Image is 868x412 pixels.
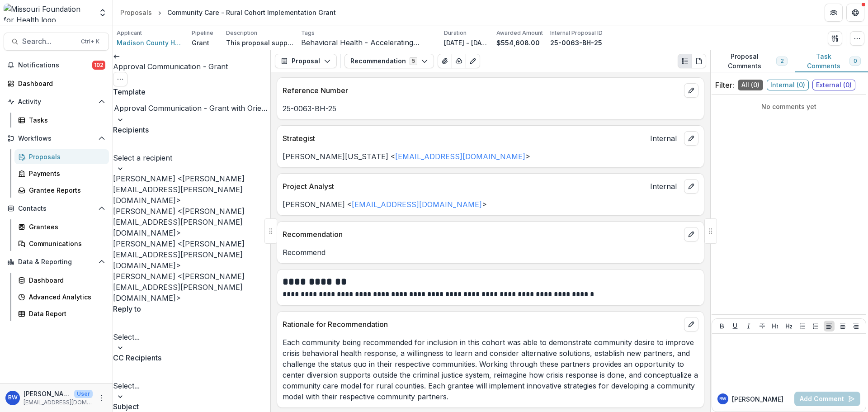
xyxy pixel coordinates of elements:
[794,392,860,406] button: Add Comment
[770,321,781,331] button: Heading 1
[8,395,18,401] div: Brian Washington
[29,152,102,161] div: Proposals
[780,58,783,64] span: 2
[14,273,109,288] a: Dashboard
[283,319,677,330] p: Rationale for Recommendation
[113,380,206,391] div: Select...
[29,292,102,302] div: Advanced Analytics
[717,321,727,331] button: Bold
[283,337,698,402] p: Each community being recommended for inclusion in this cohort was able to demonstrate community d...
[812,80,855,90] span: External ( 0 )
[4,255,109,269] button: Open Data & Reporting
[283,181,646,192] p: Project Analyst
[283,103,698,114] p: 25-0063-BH-25
[444,29,467,37] p: Duration
[715,102,863,111] p: No comments yet
[14,306,109,321] a: Data Report
[444,38,489,47] p: [DATE] - [DATE]
[113,61,271,72] h3: Approval Communication - Grant
[167,8,336,17] div: Community Care - Rural Cohort Implementation Grant
[810,321,821,331] button: Ordered List
[825,4,843,22] button: Partners
[29,239,102,248] div: Communications
[226,29,257,37] p: Description
[120,8,152,17] div: Proposals
[29,115,102,125] div: Tasks
[301,29,315,37] p: Tags
[24,389,71,398] p: [PERSON_NAME][US_STATE]
[14,113,109,128] a: Tasks
[550,38,602,47] p: 25-0063-BH-25
[275,54,337,68] button: Proposal
[719,397,726,401] div: Brian Washington
[496,29,543,37] p: Awarded Amount
[74,390,93,398] p: User
[692,54,706,68] button: PDF view
[301,38,437,47] span: Behavioral Health - Accelerating Promising Practices
[18,258,94,266] span: Data & Reporting
[96,4,109,22] button: Open entity switcher
[344,54,434,68] button: Recommendation5
[496,38,540,47] p: $554,608.00
[113,401,266,412] label: Subject
[4,76,109,91] a: Dashboard
[757,321,768,331] button: Strike
[18,205,94,213] span: Contacts
[795,50,868,72] button: Task Comments
[113,86,266,97] label: Template
[29,222,102,232] div: Grantees
[117,38,184,47] a: Madison County Health Department
[192,29,213,37] p: Pipeline
[96,393,107,403] button: More
[29,309,102,318] div: Data Report
[79,37,101,47] div: Ctrl + K
[14,149,109,164] a: Proposals
[797,321,808,331] button: Bullet List
[29,169,102,178] div: Payments
[24,398,93,407] p: [EMAIL_ADDRESS][DOMAIN_NAME]
[854,58,857,64] span: 0
[283,199,698,210] p: [PERSON_NAME] < >
[18,135,94,142] span: Workflows
[283,229,677,240] p: Recommendation
[283,85,677,96] p: Reference Number
[715,80,734,90] p: Filter:
[29,185,102,195] div: Grantee Reports
[550,29,603,37] p: Internal Proposal ID
[113,173,271,206] div: [PERSON_NAME] <[PERSON_NAME][EMAIL_ADDRESS][PERSON_NAME][DOMAIN_NAME]>
[678,54,692,68] button: Plaintext view
[767,80,809,90] span: Internal ( 0 )
[113,152,222,163] div: Select a recipient
[113,238,271,271] div: [PERSON_NAME] <[PERSON_NAME][EMAIL_ADDRESS][PERSON_NAME][DOMAIN_NAME]>
[783,321,794,331] button: Heading 2
[837,321,848,331] button: Align Center
[283,133,646,144] p: Strategist
[113,206,271,238] div: [PERSON_NAME] <[PERSON_NAME][EMAIL_ADDRESS][PERSON_NAME][DOMAIN_NAME]>
[4,95,109,109] button: Open Activity
[846,4,864,22] button: Get Help
[283,247,698,258] p: Recommend
[113,124,266,135] label: Recipients
[395,152,525,161] a: [EMAIL_ADDRESS][DOMAIN_NAME]
[732,394,783,404] p: [PERSON_NAME]
[466,54,480,68] button: Edit as form
[18,98,94,106] span: Activity
[18,79,102,88] div: Dashboard
[824,321,835,331] button: Align Left
[710,50,795,72] button: Proposal Comments
[14,289,109,304] a: Advanced Analytics
[730,321,741,331] button: Underline
[14,219,109,234] a: Grantees
[4,131,109,146] button: Open Workflows
[743,321,754,331] button: Italicize
[14,183,109,198] a: Grantee Reports
[113,72,127,86] button: Options
[650,133,677,144] span: Internal
[684,83,698,98] button: edit
[92,61,105,70] span: 102
[650,181,677,192] span: Internal
[4,201,109,216] button: Open Contacts
[113,352,266,363] label: CC Recipients
[4,58,109,72] button: Notifications102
